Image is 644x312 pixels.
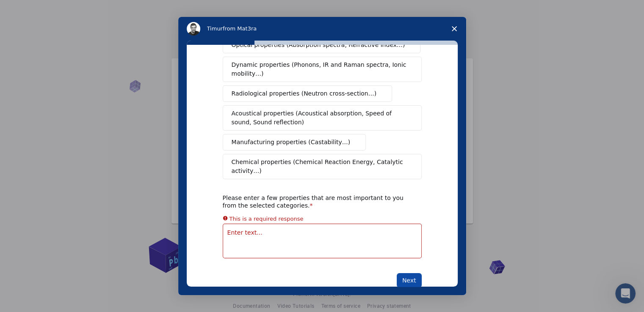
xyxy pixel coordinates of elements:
span: Timur [207,25,223,32]
span: Optical properties (Absorption spectra, Refractive index…) [232,41,405,49]
span: Radiological properties (Neutron cross-section…) [232,89,377,98]
button: Chemical properties (Chemical Reaction Energy, Catalytic activity…) [223,154,422,179]
button: Radiological properties (Neutron cross-section…) [223,85,392,102]
span: Acoustical properties (Acoustical absorption, Speed of sound, Sound reflection) [232,109,408,127]
img: Profile image for Timur [187,22,200,36]
span: from Mat3ra [223,25,257,32]
div: Please enter a few properties that are most important to you from the selected categories. [223,194,409,209]
span: Close survey [442,17,466,41]
button: Manufacturing properties (Castability…) [223,134,366,151]
span: Chemical properties (Chemical Reaction Energy, Catalytic activity…) [232,158,407,175]
span: Assistance [14,6,55,14]
button: Acoustical properties (Acoustical absorption, Speed of sound, Sound reflection) [223,105,422,131]
span: Manufacturing properties (Castability…) [232,138,351,147]
div: This is a required response [229,214,304,223]
textarea: Enter text... [223,224,422,258]
button: Dynamic properties (Phonons, IR and Raman spectra, Ionic mobility…) [223,57,422,82]
button: Next [397,273,422,287]
span: Dynamic properties (Phonons, IR and Raman spectra, Ionic mobility…) [232,60,407,78]
button: Optical properties (Absorption spectra, Refractive index…) [223,37,421,53]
